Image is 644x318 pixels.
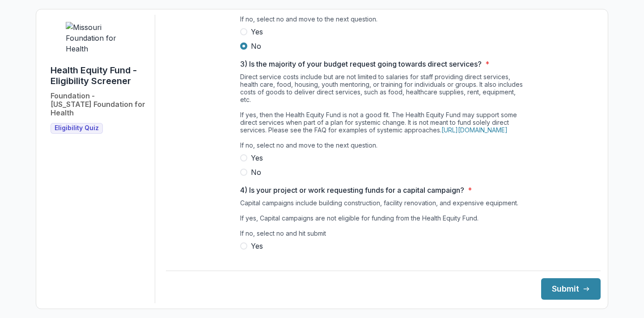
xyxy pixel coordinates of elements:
[240,59,482,69] p: 3) Is the majority of your budget request going towards direct services?
[251,241,263,251] span: Yes
[251,41,261,51] span: No
[51,92,148,118] h2: Foundation - [US_STATE] Foundation for Health
[55,124,99,132] span: Eligibility Quiz
[66,22,133,54] img: Missouri Foundation for Health
[240,73,526,153] div: Direct service costs include but are not limited to salaries for staff providing direct services,...
[541,278,601,300] button: Submit
[240,185,464,195] p: 4) Is your project or work requesting funds for a capital campaign?
[441,126,508,134] a: [URL][DOMAIN_NAME]
[251,26,263,37] span: Yes
[251,153,263,163] span: Yes
[51,65,148,86] h1: Health Equity Fund - Eligibility Screener
[240,199,526,241] div: Capital campaigns include building construction, facility renovation, and expensive equipment. If...
[251,167,261,178] span: No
